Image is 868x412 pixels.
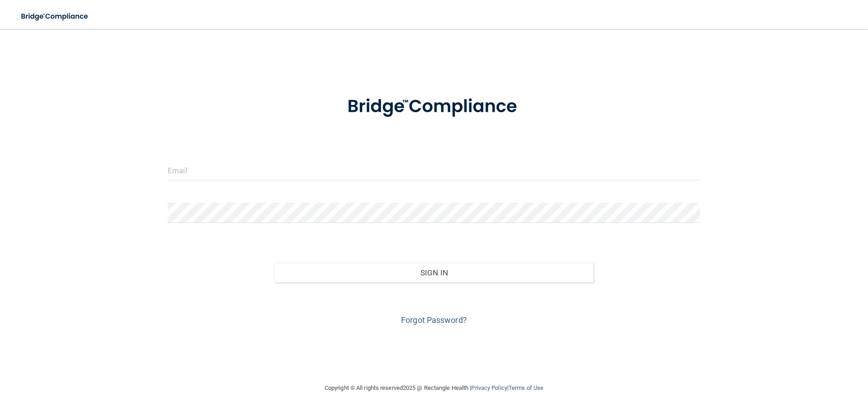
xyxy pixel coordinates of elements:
[168,160,700,180] input: Email
[401,315,467,325] a: Forgot Password?
[509,384,543,391] a: Terms of Use
[14,7,97,26] img: bridge_compliance_login_screen.278c3ca4.svg
[471,384,507,391] a: Privacy Policy
[274,263,594,283] button: Sign In
[329,83,539,130] img: bridge_compliance_login_screen.278c3ca4.svg
[269,374,599,403] div: Copyright © All rights reserved 2025 @ Rectangle Health | |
